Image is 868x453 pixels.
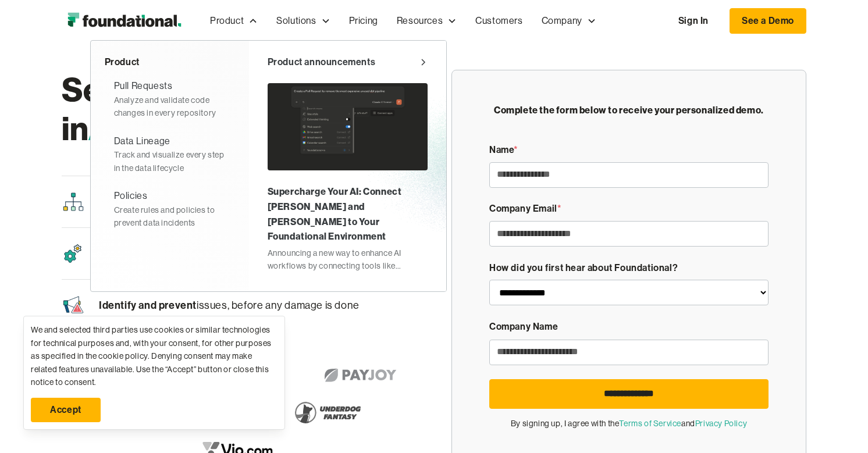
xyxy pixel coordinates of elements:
a: Terms of Service [619,419,681,428]
h1: See Foundational in [62,70,414,148]
div: Company [532,2,606,40]
a: Pull RequestsAnalyze and validate code changes in every repository [105,74,235,124]
div: Name [489,142,769,158]
img: Data Contracts Icon [62,294,85,317]
div: Company Email [489,201,769,216]
div: Policies [114,188,148,204]
div: By signing up, I agree with the and [489,417,769,430]
a: Accept [31,398,101,422]
div: Resources [397,13,443,28]
img: Streamline code icon [62,190,85,213]
a: Product announcements [268,55,428,70]
div: Supercharge Your AI: Connect [PERSON_NAME] and [PERSON_NAME] to Your Foundational Environment [268,184,428,244]
div: Product [210,13,244,28]
img: Foundational Logo [62,9,187,33]
a: Sign In [667,9,720,33]
strong: Complete the form below to receive your personalized demo. [494,104,764,116]
div: How did you first hear about Foundational? [489,261,769,276]
a: home [62,9,187,33]
a: PoliciesCreate rules and policies to prevent data incidents [105,184,235,234]
div: Announcing a new way to enhance AI workflows by connecting tools like [PERSON_NAME] and [PERSON_N... [268,247,428,273]
nav: Product [90,40,447,292]
div: Create rules and policies to prevent data incidents [114,204,226,230]
a: Supercharge Your AI: Connect [PERSON_NAME] and [PERSON_NAME] to Your Foundational EnvironmentAnno... [268,79,428,277]
form: Demo Form [489,142,769,430]
div: Solutions [267,2,339,40]
div: We and selected third parties use cookies or similar technologies for technical purposes and, wit... [31,323,278,388]
span: Action [88,108,187,149]
div: Product [201,2,267,40]
a: Customers [466,2,532,40]
p: issues, before any damage is done [99,297,360,315]
div: Track and visualize every step in the data lifecycle [114,148,226,174]
div: Company Name [489,319,769,334]
a: See a Demo [730,8,806,34]
span: Identify and prevent [99,298,197,312]
div: Analyze and validate code changes in every repository [114,94,226,120]
div: Company [542,13,582,28]
a: Pricing [340,2,387,40]
div: Product announcements [268,55,376,70]
a: Data LineageTrack and visualize every step in the data lifecycle [105,129,235,179]
a: Privacy Policy [695,419,747,428]
div: Resources [387,2,466,40]
div: Pull Requests [114,79,173,94]
div: Solutions [276,13,316,28]
div: Data Lineage [114,134,170,149]
img: Underdog Fantasy Logo [287,396,368,429]
img: Payjoy logo [316,359,404,391]
div: Product [105,55,235,70]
